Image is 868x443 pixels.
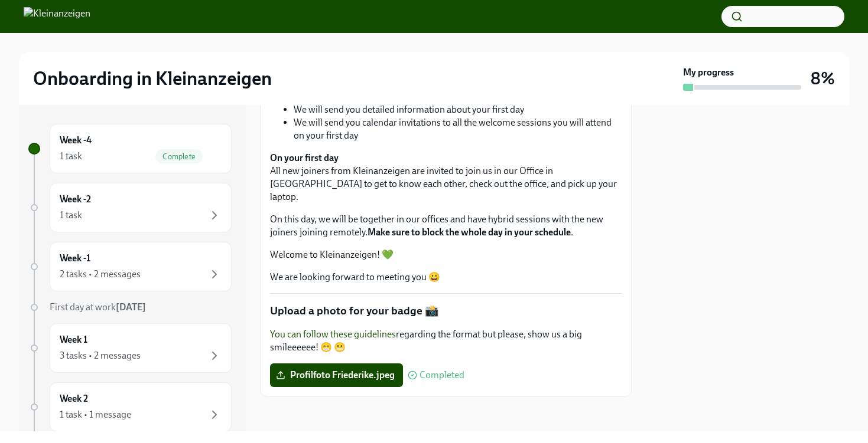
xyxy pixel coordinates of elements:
[368,227,571,238] strong: Make sure to block the whole day in your schedule
[420,370,464,380] span: Completed
[116,301,146,313] strong: [DATE]
[155,152,203,161] span: Complete
[33,67,272,90] h2: Onboarding in Kleinanzeigen
[60,392,88,405] h6: Week 2
[270,152,622,204] p: All new joiners from Kleinanzeigen are invited to join us in our Office in [GEOGRAPHIC_DATA] to g...
[60,268,141,281] div: 2 tasks • 2 messages
[270,152,339,163] strong: On your first day
[28,301,232,314] a: First day at work[DATE]
[270,329,396,340] a: You can follow these guidelines
[60,193,91,206] h6: Week -2
[683,66,734,79] strong: My progress
[24,7,90,26] img: Kleinanzeigen
[270,248,622,261] p: Welcome to Kleinanzeigen! 💚
[270,303,622,319] p: Upload a photo for your badge 📸
[60,333,87,346] h6: Week 1
[278,369,395,381] span: Profilfoto Friederike.jpeg
[270,213,622,239] p: On this day, we will be together in our offices and have hybrid sessions with the new joiners joi...
[60,134,92,147] h6: Week -4
[270,271,622,284] p: We are looking forward to meeting you 😀
[60,150,82,163] div: 1 task
[270,328,622,354] p: regarding the format but please, show us a big smileeeeee! 😁 😬
[28,183,232,232] a: Week -21 task
[28,382,232,432] a: Week 21 task • 1 message
[60,408,131,421] div: 1 task • 1 message
[28,242,232,291] a: Week -12 tasks • 2 messages
[60,349,141,362] div: 3 tasks • 2 messages
[294,116,622,142] li: We will send you calendar invitations to all the welcome sessions you will attend on your first day
[294,103,622,116] li: We will send you detailed information about your first day
[60,252,90,265] h6: Week -1
[28,323,232,373] a: Week 13 tasks • 2 messages
[60,209,82,222] div: 1 task
[28,124,232,173] a: Week -41 taskComplete
[50,301,146,313] span: First day at work
[270,363,403,387] label: Profilfoto Friederike.jpeg
[811,68,835,89] h3: 8%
